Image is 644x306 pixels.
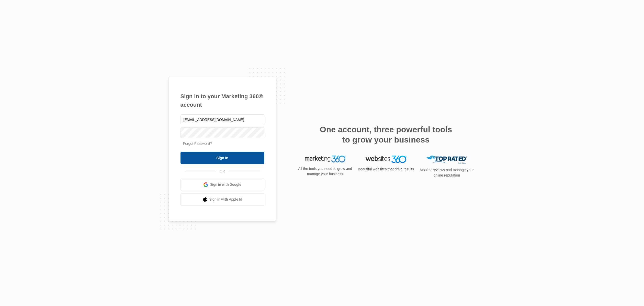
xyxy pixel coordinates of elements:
[426,156,467,164] img: Top Rated Local
[180,114,264,125] input: Email
[357,167,415,172] p: Beautiful websites that drive results
[318,124,454,145] h2: One account, three powerful tools to grow your business
[366,156,406,163] img: Websites 360
[297,166,354,177] p: All the tools you need to grow and manage your business
[180,193,264,206] a: Sign in with Apple Id
[209,197,242,202] span: Sign in with Apple Id
[305,156,346,163] img: Marketing 360
[180,152,264,164] input: Sign In
[180,179,264,191] a: Sign in with Google
[418,167,476,178] p: Monitor reviews and manage your online reputation
[216,169,229,174] span: OR
[180,92,264,109] h1: Sign in to your Marketing 360® account
[210,182,241,187] span: Sign in with Google
[183,141,212,146] a: Forgot Password?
